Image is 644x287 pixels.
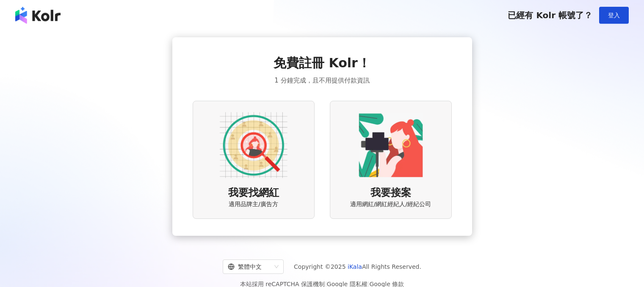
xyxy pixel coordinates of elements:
[274,54,370,72] span: 免費註冊 Kolr！
[228,186,279,200] span: 我要找網紅
[370,186,411,200] span: 我要接案
[599,7,629,24] button: 登入
[228,260,271,273] div: 繁體中文
[220,111,287,179] img: AD identity option
[294,262,421,272] span: Copyright © 2025 All Rights Reserved.
[350,200,431,209] span: 適用網紅/網紅經紀人/經紀公司
[274,75,369,86] span: 1 分鐘完成，且不用提供付款資訊
[357,111,425,179] img: KOL identity option
[229,200,278,209] span: 適用品牌主/廣告方
[15,7,61,24] img: logo
[608,12,620,19] span: 登入
[348,263,362,270] a: iKala
[508,10,592,20] span: 已經有 Kolr 帳號了？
